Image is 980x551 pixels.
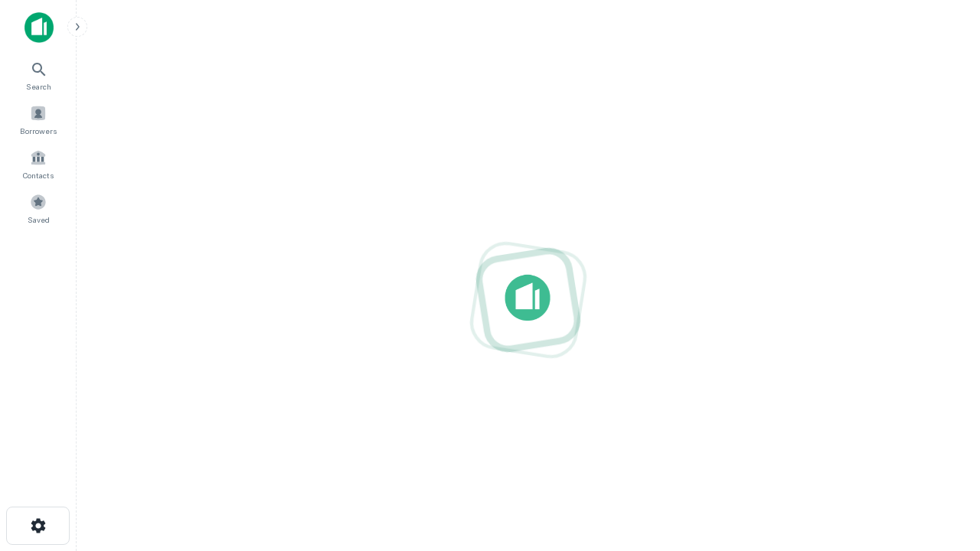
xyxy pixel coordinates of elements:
span: Search [26,80,51,93]
a: Search [5,54,72,96]
span: Borrowers [20,125,57,137]
img: capitalize-icon.png [24,12,54,43]
a: Contacts [5,143,72,184]
a: Borrowers [5,99,72,140]
a: Saved [5,187,72,229]
span: Saved [28,214,50,226]
span: Contacts [23,169,54,181]
iframe: Chat Widget [903,429,980,502]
